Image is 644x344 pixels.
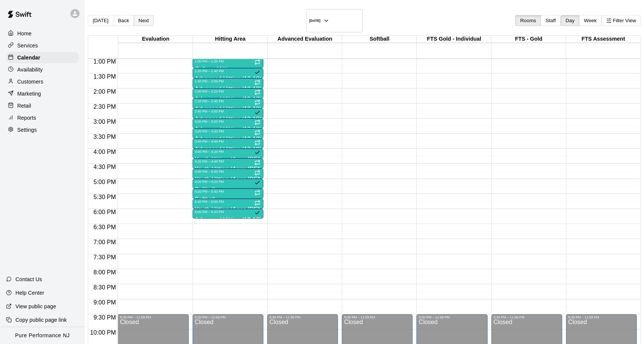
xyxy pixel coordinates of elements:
span: Recurring event [254,80,260,87]
div: Hitting Area [193,36,268,43]
div: 5:20 PM – 5:40 PM [195,190,261,193]
span: 5:00 PM [92,179,118,185]
div: Advanced Evaluation [268,36,342,43]
button: [DATE] [88,15,113,26]
div: 1:40 PM – 2:00 PM: Advanced Hitting (13-18) [193,78,263,88]
span: 8:30 PM [92,284,118,291]
span: Recurring event [254,201,260,207]
span: 8:00 PM [92,269,118,276]
p: Calendar [17,54,40,61]
div: 9:30 PM – 11:59 PM [269,315,336,319]
span: 3:30 PM [92,134,118,140]
button: Staff [541,15,561,26]
div: 9:30 PM – 11:59 PM [568,315,635,319]
span: Recurring event [254,120,260,126]
p: Customers [17,78,43,85]
a: Home [6,28,79,39]
button: [DATE] [306,9,363,32]
a: Calendar [6,52,79,63]
div: 4:20 PM – 4:40 PM [195,160,261,163]
div: 2:20 PM – 2:40 PM: Advanced Hitting (13-18) [193,98,263,108]
div: Evaluation [118,36,193,43]
div: 1:40 PM – 2:00 PM [195,79,261,83]
p: Reports [17,114,36,122]
div: 3:00 PM – 3:20 PM [195,120,261,123]
div: 1:00 PM – 1:20 PM [195,59,261,63]
p: Marketing [17,90,41,97]
div: 6:00 PM – 6:20 PM [195,210,261,214]
span: 1:00 PM [92,58,118,65]
p: Settings [17,126,37,134]
span: 1:30 PM [92,73,118,80]
div: 4:40 PM – 5:00 PM: Youth Hitting (Ages 9-12) [193,169,263,179]
button: Rooms [515,15,541,26]
p: Pure Performance NJ [15,332,70,339]
a: Reports [6,112,79,123]
p: Home [17,30,32,37]
div: 9:30 PM – 11:59 PM [419,315,485,319]
a: Retail [6,100,79,111]
span: All customers have paid [254,173,260,187]
div: 3:00 PM – 3:20 PM: Advanced Hitting (13-18) [193,119,263,129]
span: 6:30 PM [92,224,118,230]
span: 3:00 PM [92,119,118,125]
span: All customers have paid [254,103,260,117]
span: Recurring event [254,160,260,167]
span: 2:00 PM [92,88,118,95]
span: Recurring event [254,100,260,107]
div: 3:20 PM – 3:40 PM: Advanced Hitting (13-18) [193,128,263,139]
div: 4:00 PM – 4:20 PM [195,150,261,154]
a: Settings [6,124,79,135]
span: 7:30 PM [92,254,118,260]
div: 9:30 PM – 11:59 PM [494,315,560,319]
span: 7:00 PM [92,239,118,245]
button: Day [561,15,580,26]
div: 3:40 PM – 4:00 PM: Advanced Hitting (13-18) [193,139,263,149]
div: Customers [6,76,79,87]
div: 3:20 PM – 3:40 PM [195,129,261,133]
p: Services [17,42,38,49]
span: 6:00 PM [92,209,118,215]
span: 9:00 PM [92,299,118,306]
div: 9:30 PM – 11:59 PM [120,315,186,319]
button: Next [134,15,154,26]
div: Availability [6,64,79,75]
span: 10:00 PM [88,329,118,336]
button: Back [113,15,134,26]
div: Softball [342,36,417,43]
div: 2:00 PM – 2:20 PM [195,90,261,93]
div: 2:20 PM – 2:40 PM [195,99,261,103]
div: 5:40 PM – 6:00 PM: Youth Hitting (Ages 9-12) [193,199,263,209]
span: 4:30 PM [92,164,118,170]
div: 5:00 PM – 5:20 PM: Softball [193,179,263,189]
div: 4:20 PM – 4:40 PM: Youth Hitting (Ages 9-12) [193,158,263,169]
button: Week [579,15,602,26]
div: 5:40 PM – 6:00 PM [195,200,261,204]
h6: [DATE] [309,19,321,23]
span: 9:30 PM [92,314,118,321]
p: Contact Us [15,276,42,283]
span: All customers have paid [254,203,260,217]
div: 2:40 PM – 3:00 PM [195,110,261,113]
div: 1:20 PM – 1:40 PM [195,69,261,73]
a: Services [6,40,79,51]
span: Recurring event [254,130,260,137]
div: 5:00 PM – 5:20 PM [195,180,261,184]
span: All customers have paid [254,143,260,157]
div: 4:00 PM – 4:20 PM: Youth Hitting (Ages 9-12) [193,149,263,159]
span: 4:00 PM [92,149,118,155]
div: FTS Gold - Individual [417,36,491,43]
div: 1:00 PM – 1:20 PM: College Hitting [193,58,263,68]
p: View public page [15,303,56,310]
p: Copy public page link [15,316,67,324]
button: Filter View [601,15,641,26]
span: Recurring event [254,60,260,66]
a: Marketing [6,88,79,99]
div: 3:40 PM – 4:00 PM [195,140,261,143]
div: 2:00 PM – 2:20 PM: Advanced Hitting (13-18) [193,88,263,99]
div: 4:40 PM – 5:00 PM [195,170,261,174]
